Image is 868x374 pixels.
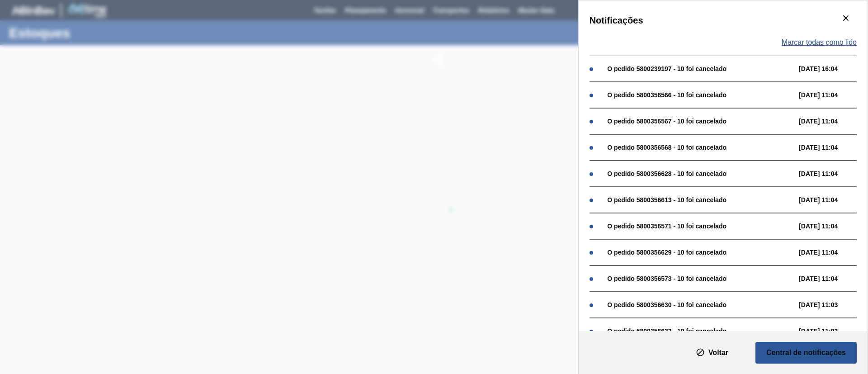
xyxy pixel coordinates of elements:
[799,144,866,151] span: [DATE] 11:04
[799,249,866,256] span: [DATE] 11:04
[799,223,866,230] span: [DATE] 11:04
[799,301,866,308] span: [DATE] 11:03
[607,144,794,151] div: O pedido 5800356568 - 10 foi cancelado
[607,65,794,72] div: O pedido 5800239197 - 10 foi cancelado
[799,275,866,282] span: [DATE] 11:04
[782,38,857,47] span: Marcar todas como lido
[607,249,794,256] div: O pedido 5800356629 - 10 foi cancelado
[799,118,866,125] span: [DATE] 11:04
[607,196,794,204] div: O pedido 5800356613 - 10 foi cancelado
[607,91,794,99] div: O pedido 5800356566 - 10 foi cancelado
[607,118,794,125] div: O pedido 5800356567 - 10 foi cancelado
[799,196,866,204] span: [DATE] 11:04
[799,170,866,177] span: [DATE] 11:04
[607,223,794,230] div: O pedido 5800356571 - 10 foi cancelado
[607,170,794,177] div: O pedido 5800356628 - 10 foi cancelado
[607,327,794,335] div: O pedido 5800356632 - 10 foi cancelado
[799,91,866,99] span: [DATE] 11:04
[799,65,866,72] span: [DATE] 16:04
[607,301,794,308] div: O pedido 5800356630 - 10 foi cancelado
[799,327,866,335] span: [DATE] 11:03
[607,275,794,282] div: O pedido 5800356573 - 10 foi cancelado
